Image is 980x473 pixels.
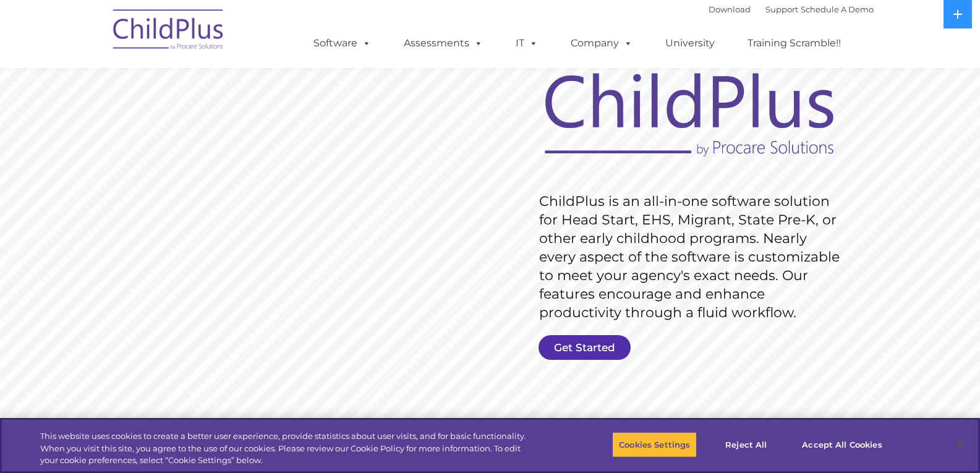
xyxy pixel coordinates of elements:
[709,4,874,14] font: |
[612,432,697,458] button: Cookies Settings
[707,432,785,458] button: Reject All
[653,31,727,56] a: University
[735,31,853,56] a: Training Scramble!!
[709,4,751,14] a: Download
[301,31,383,56] a: Software
[40,430,539,467] div: This website uses cookies to create a better user experience, provide statistics about user visit...
[947,431,974,458] button: Close
[539,335,631,360] a: Get Started
[558,31,645,56] a: Company
[107,1,231,62] img: ChildPlus by Procare Solutions
[765,4,798,14] a: Support
[801,4,874,14] a: Schedule A Demo
[391,31,495,56] a: Assessments
[503,31,550,56] a: IT
[539,192,846,322] rs-layer: ChildPlus is an all-in-one software solution for Head Start, EHS, Migrant, State Pre-K, or other ...
[795,432,888,458] button: Accept All Cookies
